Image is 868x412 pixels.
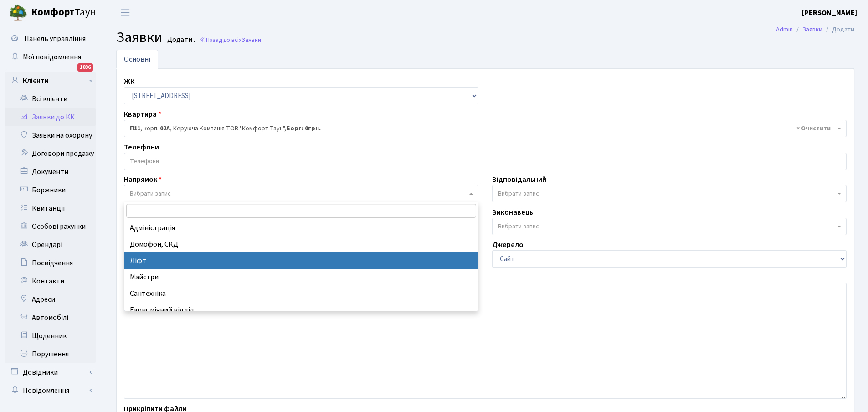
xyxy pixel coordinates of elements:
b: П11 [130,124,140,133]
span: Вибрати запис [498,222,539,231]
span: Таун [31,5,96,21]
a: Мої повідомлення1036 [5,48,96,66]
button: Переключити навігацію [114,5,137,20]
label: Телефони [124,142,159,153]
li: Додати [822,25,854,35]
span: Видалити всі елементи [796,124,831,133]
span: Вибрати запис [130,189,171,198]
img: logo.png [9,4,27,22]
span: <b>П11</b>, корп.: <b>02А</b>, Керуюча Компанія ТОВ "Комфорт-Таун", <b>Борг: 0грн.</b> [124,120,847,137]
span: Мої повідомлення [23,52,81,62]
span: <b>П11</b>, корп.: <b>02А</b>, Керуюча Компанія ТОВ "Комфорт-Таун", <b>Борг: 0грн.</b> [130,124,835,133]
span: Заявки [116,27,163,48]
a: Заявки до КК [5,108,96,126]
nav: breadcrumb [762,20,868,39]
span: Вибрати запис [498,189,539,198]
a: Посвідчення [5,254,96,272]
a: Повідомлення [5,381,96,400]
a: Боржники [5,181,96,199]
li: Економічний відділ [124,302,478,318]
a: Автомобілі [5,309,96,327]
a: Клієнти [5,72,96,90]
b: Борг: 0грн. [286,124,321,133]
a: Орендарі [5,236,96,254]
a: Заявки на охорону [5,126,96,144]
li: Домофон, СКД [124,236,478,252]
a: [PERSON_NAME] [802,7,857,18]
a: Адреси [5,290,96,309]
label: Джерело [492,239,524,250]
div: 1036 [77,63,93,72]
li: Майстри [124,269,478,285]
span: Заявки [241,36,261,44]
label: ЖК [124,76,134,87]
input: Телефони [124,153,846,170]
a: Особові рахунки [5,217,96,236]
a: Договори продажу [5,144,96,163]
b: Комфорт [31,5,75,20]
a: Довідники [5,363,96,381]
a: Квитанції [5,199,96,217]
b: 02А [160,124,170,133]
a: Назад до всіхЗаявки [200,36,261,44]
small: Додати . [165,36,195,44]
a: Порушення [5,345,96,363]
li: Сантехніка [124,285,478,302]
span: Панель управління [24,34,86,44]
a: Щоденник [5,327,96,345]
label: Виконавець [492,207,533,218]
a: Всі клієнти [5,90,96,108]
a: Основні [116,50,158,69]
a: Контакти [5,272,96,290]
a: Документи [5,163,96,181]
li: Адміністрація [124,220,478,236]
a: Панель управління [5,30,96,48]
li: Ліфт [124,252,478,269]
label: Напрямок [124,174,162,185]
label: Квартира [124,109,161,120]
label: Відповідальний [492,174,546,185]
a: Заявки [802,25,822,34]
a: Admin [776,25,793,34]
